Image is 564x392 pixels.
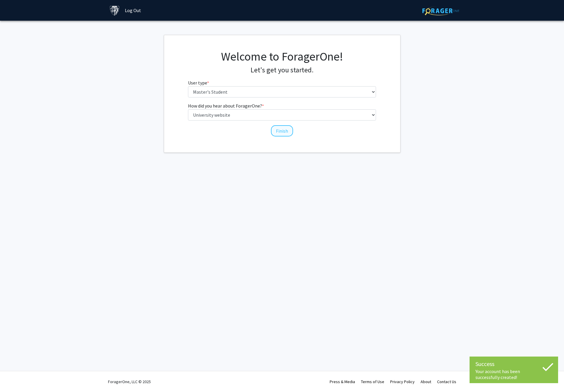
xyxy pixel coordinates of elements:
h4: Let's get you started. [188,66,376,74]
img: ForagerOne Logo [422,6,459,15]
button: Finish [271,125,293,136]
label: User type [188,79,209,86]
h1: Welcome to ForagerOne! [188,49,376,64]
img: Johns Hopkins University Logo [109,5,120,16]
div: ForagerOne, LLC © 2025 [108,371,151,392]
div: Success [475,360,552,368]
a: Press & Media [330,379,355,384]
a: Privacy Policy [390,379,415,384]
a: Contact Us [437,379,456,384]
div: Your account has been successfully created! [475,368,552,380]
iframe: Chat [4,365,25,388]
label: How did you hear about ForagerOne? [188,102,264,109]
a: About [421,379,431,384]
a: Terms of Use [361,379,384,384]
